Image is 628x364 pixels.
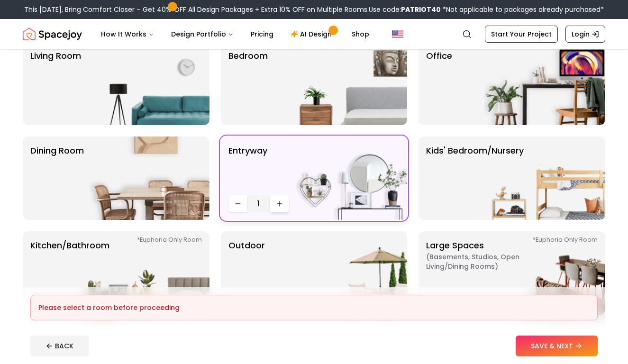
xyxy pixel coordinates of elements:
[228,239,265,307] p: Outdoor
[401,5,441,14] b: PATRIOT40
[38,303,590,312] div: Please select a room before proceeding
[251,198,266,209] span: 1
[516,336,598,356] button: SAVE & NEXT
[228,49,268,118] p: Bedroom
[30,336,89,356] button: BACK
[426,144,524,212] p: Kids' Bedroom/Nursery
[30,49,81,118] p: Living Room
[93,25,377,44] nav: Main
[485,26,558,43] a: Start Your Project
[286,136,407,220] img: entryway
[93,25,162,44] button: How It Works
[441,5,604,14] span: *Not applicable to packages already purchased*
[23,25,82,44] a: Spacejoy
[243,25,281,44] a: Pricing
[88,231,209,315] img: Kitchen/Bathroom *Euphoria Only
[344,25,377,44] a: Shop
[23,19,605,49] nav: Global
[426,239,545,307] p: Large Spaces
[484,231,605,315] img: Large Spaces *Euphoria Only
[369,5,441,14] span: Use code:
[565,26,605,43] a: Login
[164,25,241,44] button: Design Portfolio
[88,136,209,220] img: Dining Room
[88,42,209,125] img: Living Room
[283,25,342,44] a: AI Design
[30,144,84,212] p: Dining Room
[484,42,605,125] img: Office
[23,25,82,44] img: Spacejoy Logo
[426,49,452,118] p: Office
[30,239,109,307] p: Kitchen/Bathroom
[286,231,407,315] img: Outdoor
[286,42,407,125] img: Bedroom
[24,5,604,14] div: This [DATE], Bring Comfort Closer – Get 40% OFF All Design Packages + Extra 10% OFF on Multiple R...
[426,252,545,271] span: ( Basements, Studios, Open living/dining rooms )
[484,136,605,220] img: Kids' Bedroom/Nursery
[228,144,267,191] p: entryway
[228,195,247,212] button: Decrease quantity
[270,195,289,212] button: Increase quantity
[392,28,403,40] img: United States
